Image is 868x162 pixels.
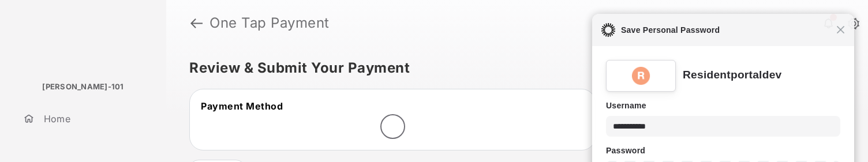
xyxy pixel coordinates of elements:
h5: Review & Submit Your Payment [189,61,836,75]
span: Close [836,25,845,34]
p: [PERSON_NAME]-101 [42,81,124,93]
img: 9EGfLPAAAABklEQVQDAI2X6rOn9FKtAAAAAElFTkSuQmCC [631,66,651,86]
h6: Password [606,144,840,157]
span: Save Personal Password [615,23,836,37]
div: Residentportaldev [683,68,781,82]
a: Home [18,105,166,133]
h6: Username [606,99,840,112]
span: Payment Method [201,100,283,112]
strong: One Tap Payment [209,16,330,30]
